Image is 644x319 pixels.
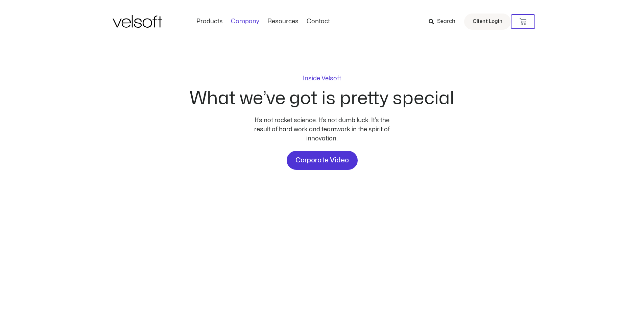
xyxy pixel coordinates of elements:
[429,16,460,27] a: Search
[192,18,227,25] a: ProductsMenu Toggle
[192,18,334,25] nav: Menu
[251,116,393,143] div: It’s not rocket science. It’s not dumb luck. It’s the result of hard work and teamwork in the spi...
[464,14,511,30] a: Client Login
[295,155,349,166] span: Corporate Video
[113,15,162,28] img: Velsoft Training Materials
[263,18,303,25] a: ResourcesMenu Toggle
[303,18,334,25] a: ContactMenu Toggle
[437,17,455,26] span: Search
[303,76,341,82] p: Inside Velsoft
[190,89,454,108] h2: What we’ve got is pretty special
[473,17,502,26] span: Client Login
[287,151,358,170] a: Corporate Video
[227,18,263,25] a: CompanyMenu Toggle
